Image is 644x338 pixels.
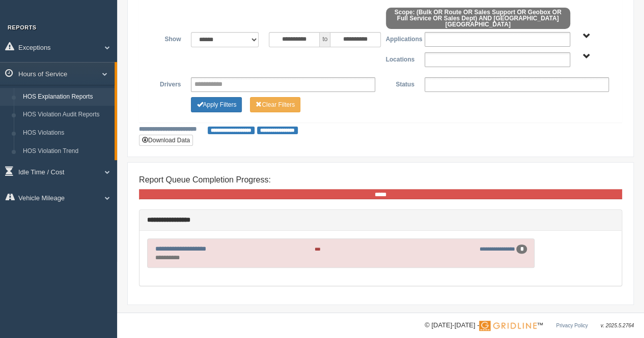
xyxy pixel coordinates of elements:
button: Change Filter Options [250,97,300,112]
a: Privacy Policy [556,323,587,328]
button: Change Filter Options [191,97,242,112]
a: HOS Explanation Reports [18,88,115,106]
button: Download Data [139,135,193,146]
label: Drivers [147,77,186,89]
a: HOS Violation Audit Reports [18,106,115,124]
img: Gridline [479,321,537,331]
h4: Report Queue Completion Progress: [139,175,622,185]
label: Show [147,32,186,44]
span: v. 2025.5.2764 [601,323,634,328]
a: HOS Violations [18,124,115,142]
span: Scope: (Bulk OR Route OR Sales Support OR Geobox OR Full Service OR Sales Dept) AND [GEOGRAPHIC_D... [386,8,570,29]
a: HOS Violation Trend [18,142,115,161]
label: Applications [380,32,419,44]
label: Locations [381,52,419,65]
div: © [DATE]-[DATE] - ™ [425,320,634,331]
span: to [320,32,330,47]
label: Status [380,77,419,89]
